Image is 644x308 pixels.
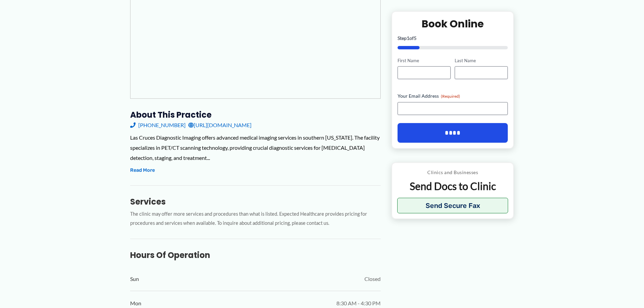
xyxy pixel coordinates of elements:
[188,120,252,130] a: [URL][DOMAIN_NAME]
[398,93,508,99] label: Your Email Address
[441,94,460,99] span: (Required)
[398,35,508,40] p: Step of
[407,35,409,41] span: 1
[130,166,155,174] button: Read More
[130,196,381,207] h3: Services
[397,180,508,193] p: Send Docs to Clinic
[455,57,508,64] label: Last Name
[398,57,451,64] label: First Name
[130,250,381,260] h3: Hours of Operation
[130,110,381,120] h3: About this practice
[398,17,508,30] h2: Book Online
[414,35,416,41] span: 5
[397,168,508,177] p: Clinics and Businesses
[130,274,139,284] span: Sun
[130,120,186,130] a: [PHONE_NUMBER]
[130,133,381,163] div: Las Cruces Diagnostic Imaging offers advanced medical imaging services in southern [US_STATE]. Th...
[397,198,508,213] button: Send Secure Fax
[130,210,381,228] p: The clinic may offer more services and procedures than what is listed. Expected Healthcare provid...
[364,274,381,284] span: Closed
